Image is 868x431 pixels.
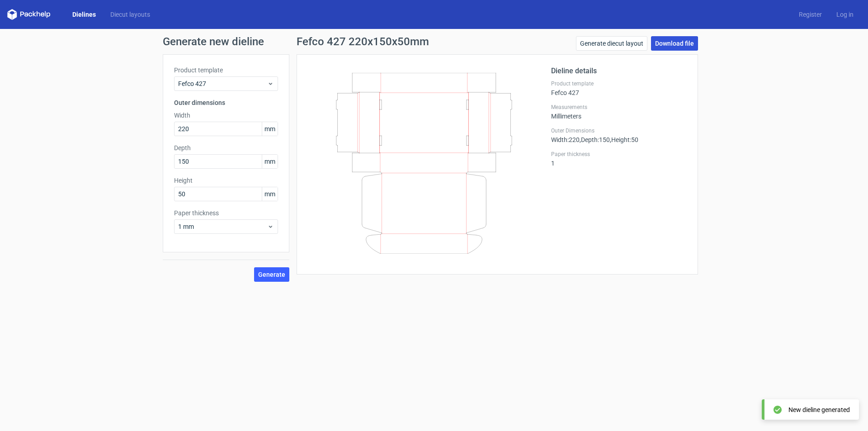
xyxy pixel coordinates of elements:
button: Generate [254,267,289,282]
div: Fefco 427 [551,80,687,96]
a: Register [792,10,829,19]
span: mm [262,155,278,168]
a: Log in [829,10,861,19]
span: Width : 220 [551,136,580,143]
span: Fefco 427 [178,79,267,88]
label: Product template [551,80,687,87]
label: Depth [174,143,278,152]
label: Height [174,176,278,185]
span: mm [262,187,278,201]
label: Outer Dimensions [551,127,687,134]
label: Product template [174,66,278,75]
div: New dieline generated [788,405,850,414]
h2: Dieline details [551,66,687,76]
a: Generate diecut layout [576,36,647,51]
label: Paper thickness [174,208,278,218]
a: Dielines [65,10,103,19]
h3: Outer dimensions [174,98,278,107]
a: Download file [651,36,698,51]
label: Measurements [551,104,687,111]
span: Generate [258,271,285,278]
span: 1 mm [178,222,267,231]
h1: Generate new dieline [163,36,705,47]
div: 1 [551,151,687,167]
span: , Depth : 150 [580,136,610,143]
h1: Fefco 427 220x150x50mm [297,36,429,47]
a: Diecut layouts [103,10,157,19]
label: Width [174,111,278,120]
label: Paper thickness [551,151,687,158]
span: mm [262,122,278,136]
div: Millimeters [551,104,687,120]
span: , Height : 50 [610,136,638,143]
